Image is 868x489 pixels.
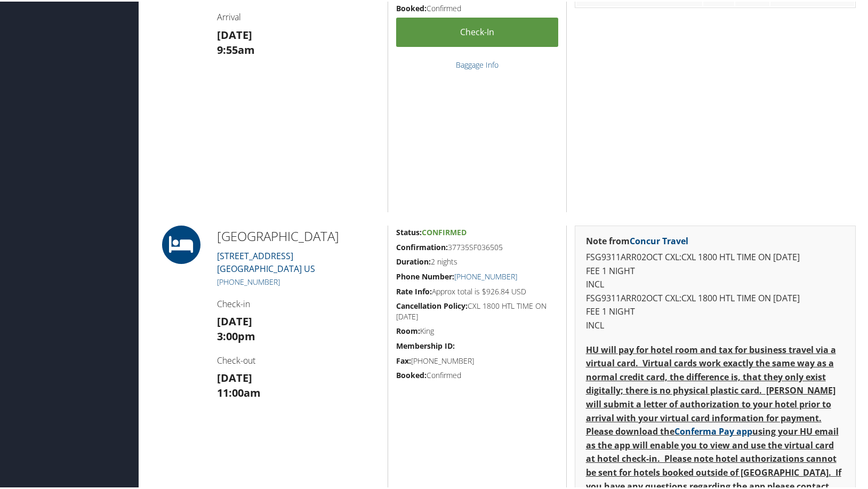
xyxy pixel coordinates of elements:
strong: Fax: [396,354,411,364]
a: [STREET_ADDRESS][GEOGRAPHIC_DATA] US [217,248,315,273]
a: Concur Travel [630,234,688,245]
strong: 9:55am [217,41,255,55]
strong: [DATE] [217,26,252,41]
strong: [DATE] [217,369,252,383]
strong: Phone Number: [396,270,454,280]
strong: Confirmation: [396,241,448,251]
strong: Cancellation Policy: [396,299,468,309]
h5: [PHONE_NUMBER] [396,354,558,365]
strong: [DATE] [217,312,252,327]
strong: Status: [396,226,422,236]
a: [PHONE_NUMBER] [217,275,280,285]
a: [PHONE_NUMBER] [454,270,517,280]
h5: 37735SF036505 [396,241,558,251]
strong: Booked: [396,368,427,379]
strong: 3:00pm [217,327,255,342]
h5: Confirmed [396,368,558,379]
a: Check-in [396,16,558,45]
strong: Note from [586,234,688,245]
h4: Arrival [217,10,380,21]
strong: Duration: [396,255,431,265]
strong: Membership ID: [396,339,455,349]
p: FSG9311ARR02OCT CXL:CXL 1800 HTL TIME ON [DATE] FEE 1 NIGHT INCL FSG9311ARR02OCT CXL:CXL 1800 HTL... [586,249,845,331]
h5: 2 nights [396,255,558,266]
span: Confirmed [422,226,467,236]
h5: Approx total is $926.84 USD [396,285,558,295]
strong: Booked: [396,2,427,12]
h5: CXL 1800 HTL TIME ON [DATE] [396,299,558,320]
strong: 11:00am [217,384,261,398]
h2: [GEOGRAPHIC_DATA] [217,226,380,244]
h4: Check-out [217,353,380,365]
h5: Confirmed [396,2,558,12]
h4: Check-in [217,296,380,308]
strong: Room: [396,324,420,334]
h5: King [396,324,558,335]
a: Baggage Info [456,58,499,68]
a: Conferma Pay app [674,424,752,436]
strong: Rate Info: [396,285,432,295]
